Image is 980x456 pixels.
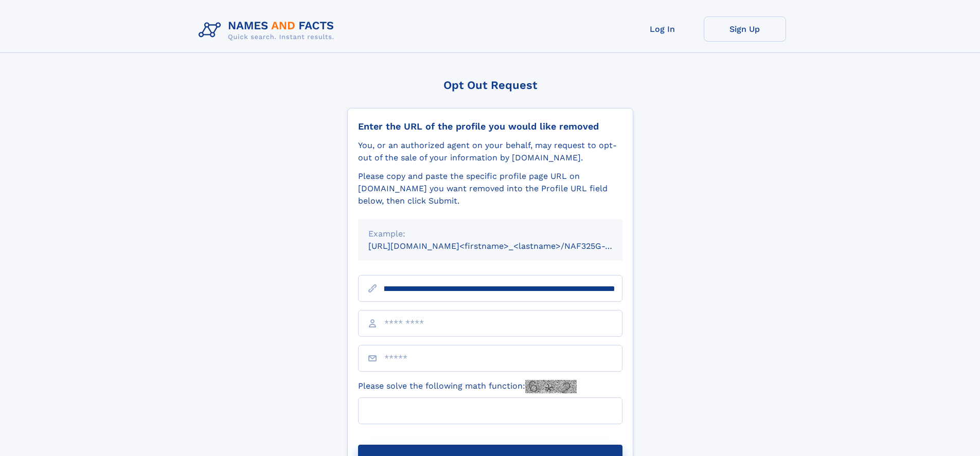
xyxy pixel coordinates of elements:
[358,170,622,207] div: Please copy and paste the specific profile page URL on [DOMAIN_NAME] you want removed into the Pr...
[194,16,343,44] img: Logo Names and Facts
[358,380,577,393] label: Please solve the following math function:
[704,16,786,42] a: Sign Up
[621,16,704,42] a: Log In
[368,228,612,240] div: Example:
[347,79,633,92] div: Opt Out Request
[368,241,642,251] small: [URL][DOMAIN_NAME]<firstname>_<lastname>/NAF325G-xxxxxxxx
[358,139,622,164] div: You, or an authorized agent on your behalf, may request to opt-out of the sale of your informatio...
[358,121,622,132] div: Enter the URL of the profile you would like removed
